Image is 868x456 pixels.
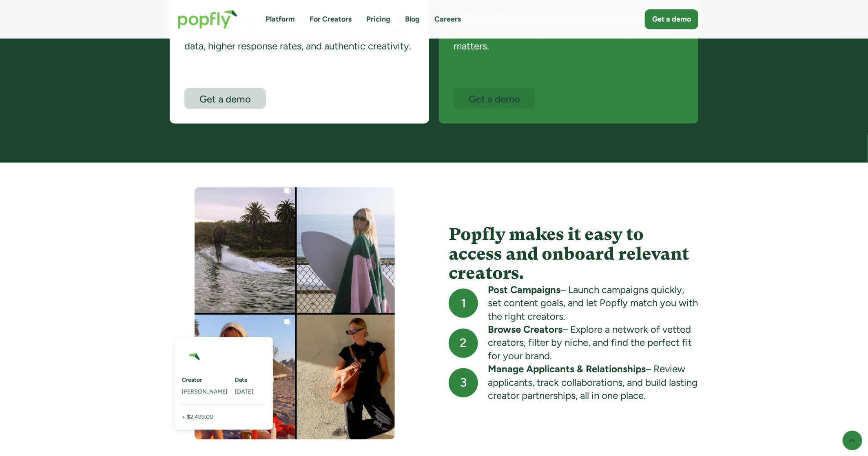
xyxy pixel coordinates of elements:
a: Platform [266,14,295,24]
div: Popfly’s network features top-tier creators who are chronically outdoors and carefully curated fo... [184,13,414,88]
a: Get a demo [454,88,535,109]
h3: 3 [460,375,467,391]
strong: Browse Creators [488,324,562,336]
div: Get a demo [461,94,528,104]
div: – Launch campaigns quickly, set content goals, and let Popfly match you with the right creators. [488,284,698,323]
div: Get a demo [192,94,259,104]
a: Careers [434,14,461,24]
div: + $2,499.00 [182,412,220,423]
div: Better collaboration speeds up the final cut with precise, time-stamped feedback exactly where it... [454,13,684,88]
h3: 1 [461,296,466,311]
h3: 2 [460,336,467,351]
h6: Date [235,376,266,385]
strong: Post Campaigns [488,284,560,296]
a: Blog [405,14,420,24]
h6: Creator [182,376,228,385]
a: Get a demo [184,88,266,109]
h4: Popfly makes it easy to access and onboard relevant creators. [449,225,698,284]
a: Pricing [366,14,390,24]
div: [DATE] [235,387,266,397]
a: For Creators [310,14,352,24]
div: – Review applicants, track collaborations, and build lasting creator partnerships, all in one place. [488,363,698,403]
strong: Manage Applicants & Relationships [488,363,646,375]
div: [PERSON_NAME] [182,387,228,397]
div: Get a demo [652,14,691,24]
div: – Explore a network of vetted creators, filter by niche, and find the perfect fit for your brand. [488,323,698,363]
a: home [170,2,246,37]
a: Get a demo [645,9,698,29]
